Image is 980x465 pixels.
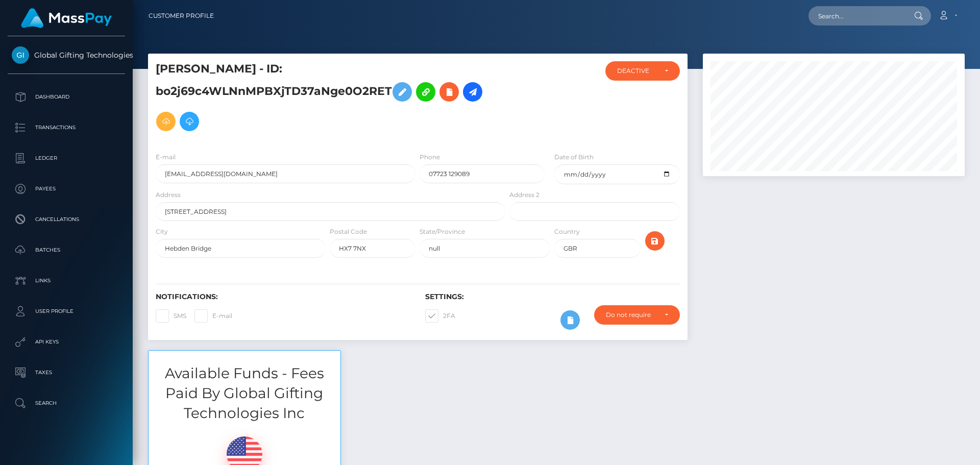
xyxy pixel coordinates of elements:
button: Do not require [594,305,680,325]
a: Search [8,390,125,416]
h5: [PERSON_NAME] - ID: bo2j69c4WLNnMPBXjTD37aNge0O2RET [156,61,500,136]
label: Phone [420,153,440,162]
label: SMS [156,309,186,323]
label: Address [156,190,181,200]
label: Country [554,227,580,236]
p: Payees [12,181,121,197]
a: Taxes [8,360,125,385]
a: Initiate Payout [463,82,482,102]
a: Payees [8,176,125,202]
p: Taxes [12,365,121,380]
p: Transactions [12,120,121,135]
a: User Profile [8,299,125,324]
img: MassPay Logo [21,8,112,28]
p: API Keys [12,334,121,350]
a: Ledger [8,145,125,171]
span: Global Gifting Technologies Inc [8,51,125,60]
label: Postal Code [330,227,367,236]
div: Do not require [606,311,656,319]
a: API Keys [8,329,125,355]
a: Dashboard [8,84,125,110]
p: Cancellations [12,212,121,227]
a: Transactions [8,115,125,140]
h6: Notifications: [156,292,410,301]
p: Search [12,396,121,411]
p: Links [12,273,121,288]
input: Search... [808,6,904,26]
label: City [156,227,168,236]
div: DEACTIVE [617,67,656,75]
a: Batches [8,237,125,263]
button: DEACTIVE [605,61,680,81]
a: Cancellations [8,207,125,232]
label: State/Province [420,227,465,236]
label: 2FA [425,309,455,323]
label: Address 2 [509,190,540,200]
a: Links [8,268,125,293]
p: Batches [12,242,121,258]
p: User Profile [12,304,121,319]
label: Date of Birth [554,153,594,162]
a: Customer Profile [149,5,214,27]
p: Dashboard [12,89,121,105]
p: Ledger [12,151,121,166]
img: Global Gifting Technologies Inc [12,46,29,64]
h3: Available Funds - Fees Paid By Global Gifting Technologies Inc [149,363,340,424]
h6: Settings: [425,292,679,301]
label: E-mail [194,309,232,323]
label: E-mail [156,153,176,162]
